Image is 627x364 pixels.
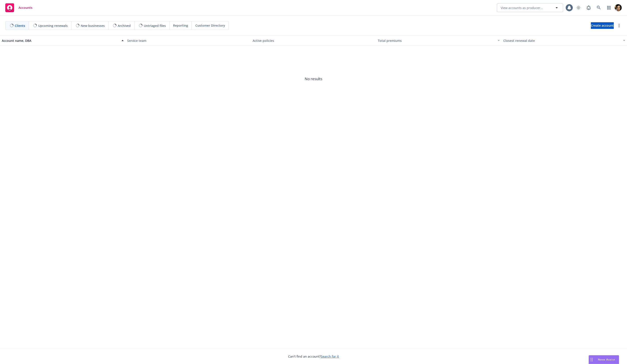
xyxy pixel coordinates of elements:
[616,23,622,28] a: more
[502,35,627,46] button: Closest renewal date
[589,355,594,364] div: Drag to move
[288,354,339,359] span: Can't find an account?
[38,23,68,28] span: Upcoming renewals
[253,38,375,43] div: Active policies
[591,21,614,30] span: Create account
[19,6,32,9] span: Accounts
[503,38,620,43] div: Closest renewal date
[584,3,593,12] a: Report a Bug
[2,38,119,43] div: Account name, DBA
[125,35,251,46] button: Service team
[118,23,131,28] span: Archived
[574,3,583,12] a: Toggle theme
[497,3,563,12] button: View accounts as producer...
[81,23,105,28] span: New businesses
[195,23,225,28] span: Customer Directory
[321,354,339,358] a: Search for it
[594,3,603,12] a: Search
[173,23,188,28] span: Reporting
[376,35,502,46] button: Total premiums
[251,35,376,46] button: Active policies
[591,22,614,29] a: Create account
[127,38,249,43] div: Service team
[501,6,543,10] span: View accounts as producer...
[589,355,619,364] button: Nova Assist
[598,358,615,361] span: Nova Assist
[144,23,166,28] span: Untriaged files
[378,38,495,43] div: Total premiums
[4,2,34,14] a: Accounts
[605,3,613,12] a: Switch app
[615,4,622,11] img: photo
[15,23,25,28] span: Clients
